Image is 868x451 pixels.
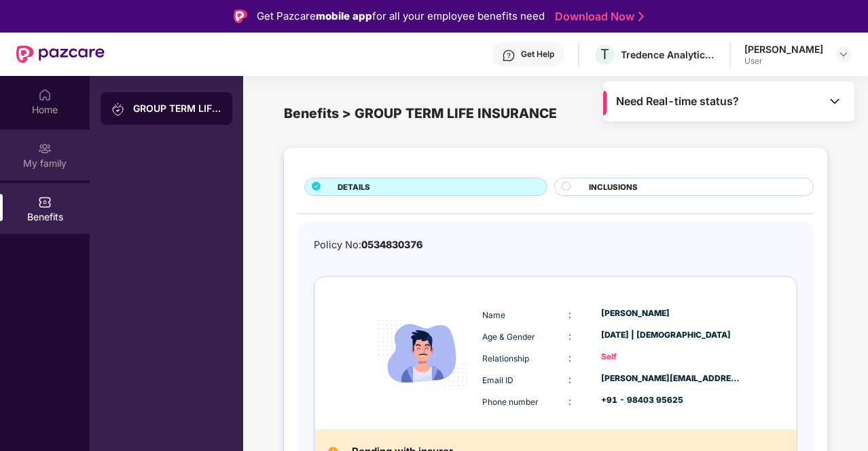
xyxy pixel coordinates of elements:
span: Email ID [482,375,513,385]
span: Name [482,310,505,320]
span: Need Real-time status? [616,94,739,109]
div: Policy No: [314,237,422,253]
span: T [600,46,609,62]
a: Download Now [555,9,640,24]
span: INCLUSIONS [589,181,638,193]
span: : [568,395,571,407]
div: [PERSON_NAME][EMAIL_ADDRESS][PERSON_NAME][DOMAIN_NAME] [601,372,741,385]
img: Toggle Icon [828,94,842,108]
img: New Pazcare Logo [16,45,105,63]
img: svg+xml;base64,PHN2ZyBpZD0iQmVuZWZpdHMiIHhtbG5zPSJodHRwOi8vd3d3LnczLm9yZy8yMDAwL3N2ZyIgd2lkdGg9Ij... [38,195,52,209]
img: Logo [234,9,247,23]
span: : [568,309,571,320]
div: [DATE] | [DEMOGRAPHIC_DATA] [601,329,741,342]
div: Get Help [521,49,554,60]
span: : [568,352,571,364]
span: : [568,330,571,342]
div: User [744,56,823,66]
img: svg+xml;base64,PHN2ZyBpZD0iRHJvcGRvd24tMzJ4MzIiIHhtbG5zPSJodHRwOi8vd3d3LnczLm9yZy8yMDAwL3N2ZyIgd2... [838,49,849,60]
img: icon [367,297,479,409]
img: Stroke [638,9,644,24]
div: Benefits > GROUP TERM LIFE INSURANCE [284,103,827,124]
span: 0534830376 [361,239,422,250]
span: Age & Gender [482,332,535,342]
span: : [568,374,571,385]
div: Tredence Analytics Solutions Private Limited [621,48,716,61]
span: Relationship [482,353,529,364]
img: svg+xml;base64,PHN2ZyBpZD0iSGVscC0zMngzMiIgeG1sbnM9Imh0dHA6Ly93d3cudzMub3JnLzIwMDAvc3ZnIiB3aWR0aD... [502,49,516,62]
span: Phone number [482,397,539,407]
img: svg+xml;base64,PHN2ZyB3aWR0aD0iMjAiIGhlaWdodD0iMjAiIHZpZXdCb3g9IjAgMCAyMCAyMCIgZmlsbD0ibm9uZSIgeG... [111,102,125,116]
div: [PERSON_NAME] [601,307,741,320]
div: Self [601,351,741,364]
div: GROUP TERM LIFE INSURANCE [133,102,221,115]
div: [PERSON_NAME] [744,43,823,56]
img: svg+xml;base64,PHN2ZyBpZD0iSG9tZSIgeG1sbnM9Imh0dHA6Ly93d3cudzMub3JnLzIwMDAvc3ZnIiB3aWR0aD0iMjAiIG... [38,88,52,102]
strong: mobile app [316,9,372,22]
img: svg+xml;base64,PHN2ZyB3aWR0aD0iMjAiIGhlaWdodD0iMjAiIHZpZXdCb3g9IjAgMCAyMCAyMCIgZmlsbD0ibm9uZSIgeG... [38,142,52,155]
span: DETAILS [338,181,370,193]
div: +91 - 98403 95625 [601,394,741,407]
div: Get Pazcare for all your employee benefits need [257,8,545,24]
